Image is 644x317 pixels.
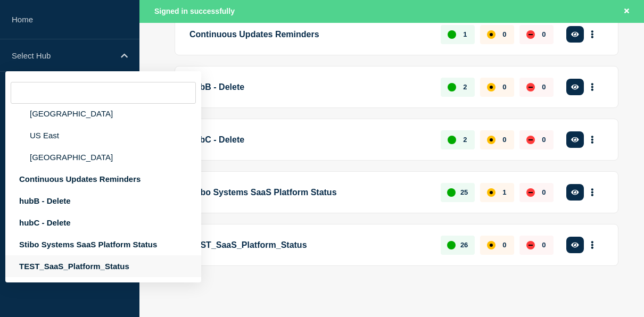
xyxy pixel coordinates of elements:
p: 1 [463,30,467,38]
p: 0 [542,136,546,144]
p: 26 [460,241,468,249]
button: More actions [585,130,599,149]
p: 2 [463,136,467,144]
div: Stibo Systems SaaS Platform Status [5,233,201,255]
button: More actions [585,24,599,44]
p: hubB - Delete [189,77,428,97]
button: More actions [585,77,599,97]
button: More actions [585,182,599,202]
div: hubC - Delete [5,212,201,233]
div: affected [487,30,496,39]
button: Close banner [620,5,633,18]
p: 2 [463,83,467,91]
div: affected [487,241,496,249]
p: Continuous Updates Reminders [189,24,428,44]
p: 0 [502,241,506,249]
div: Continuous Updates Reminders [5,168,201,190]
button: More actions [585,235,599,255]
li: [GEOGRAPHIC_DATA] [5,103,201,124]
div: up [447,241,456,249]
div: up [448,136,456,144]
div: affected [487,188,496,197]
div: down [526,241,535,249]
p: TEST_SaaS_Platform_Status [189,235,428,255]
div: up [448,30,456,39]
p: 0 [502,136,506,144]
p: 0 [542,83,546,91]
p: 0 [542,30,546,38]
p: Select Hub [12,51,114,60]
p: 0 [542,241,546,249]
div: up [448,83,456,91]
div: down [526,83,535,91]
div: affected [487,83,496,91]
div: up [447,188,456,197]
div: down [526,30,535,39]
p: 0 [502,83,506,91]
li: US East [5,124,201,146]
p: 25 [460,188,468,196]
p: 0 [542,188,546,196]
div: down [526,188,535,197]
div: affected [487,136,496,144]
div: TEST_SaaS_Platform_Status [5,255,201,277]
p: hubC - Delete [189,130,428,149]
p: 0 [502,30,506,38]
li: [GEOGRAPHIC_DATA] [5,146,201,168]
p: 1 [502,188,506,196]
p: Stibo Systems SaaS Platform Status [189,182,428,202]
div: hubB - Delete [5,190,201,212]
div: down [526,136,535,144]
span: Signed in successfully [154,7,235,15]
